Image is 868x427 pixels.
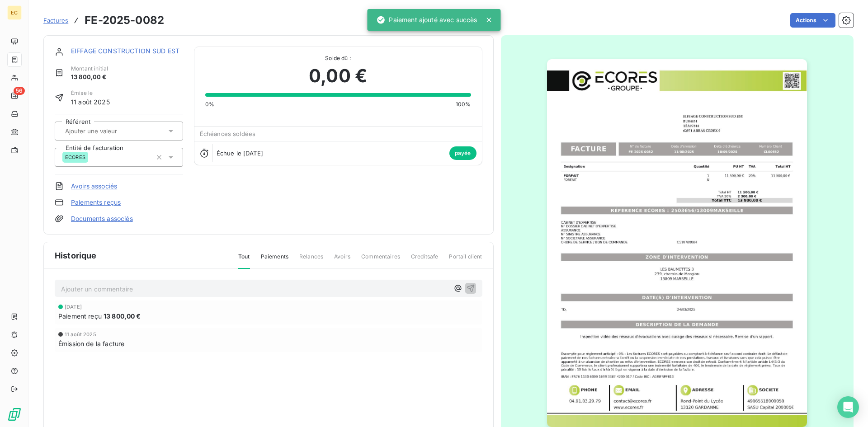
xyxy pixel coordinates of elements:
[71,89,110,97] span: Émise le
[334,253,350,268] span: Avoirs
[43,16,68,25] a: Factures
[65,304,82,310] span: [DATE]
[85,12,164,28] h3: FE-2025-0082
[65,332,96,337] span: 11 août 2025
[205,100,214,108] span: 0%
[71,47,179,55] a: EIFFAGE CONSTRUCTION SUD EST
[71,198,121,207] a: Paiements reçus
[58,339,124,348] span: Émission de la facture
[43,17,68,24] span: Factures
[299,253,323,268] span: Relances
[837,396,859,418] div: Open Intercom Messenger
[7,5,22,20] div: EC
[205,54,471,62] span: Solde dû :
[449,253,482,268] span: Portail client
[411,253,439,268] span: Creditsafe
[104,311,141,321] span: 13 800,00 €
[361,253,400,268] span: Commentaires
[217,150,263,157] span: Échue le [DATE]
[71,65,108,73] span: Montant initial
[58,311,102,321] span: Paiement reçu
[64,127,155,135] input: Ajouter une valeur
[449,146,476,160] span: payée
[71,97,110,107] span: 11 août 2025
[309,62,367,89] span: 0,00 €
[65,155,85,160] span: ECORES
[14,87,25,95] span: 56
[55,249,97,262] span: Historique
[261,253,288,268] span: Paiements
[71,182,117,191] a: Avoirs associés
[71,214,133,223] a: Documents associés
[790,13,835,28] button: Actions
[456,100,471,108] span: 100%
[238,253,250,269] span: Tout
[200,130,256,137] span: Échéances soldées
[71,73,108,82] span: 13 800,00 €
[7,407,22,422] img: Logo LeanPay
[547,59,807,427] img: invoice_thumbnail
[376,12,477,28] div: Paiement ajouté avec succès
